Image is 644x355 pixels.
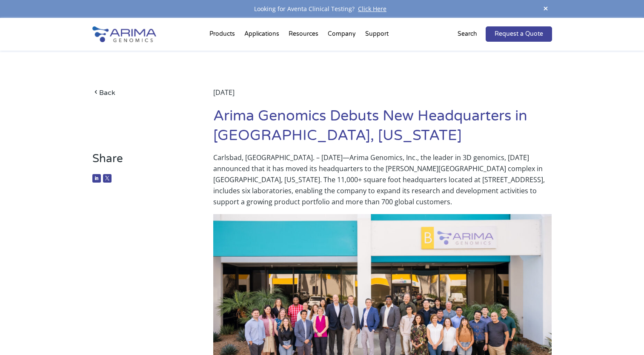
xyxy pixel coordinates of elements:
[355,5,390,13] a: Click Here
[213,87,552,106] div: [DATE]
[458,29,477,40] p: Search
[486,26,552,42] a: Request a Quote
[213,106,552,152] h1: Arima Genomics Debuts New Headquarters in [GEOGRAPHIC_DATA], [US_STATE]
[92,87,188,98] a: Back
[92,152,188,172] h3: Share
[92,3,552,14] div: Looking for Aventa Clinical Testing?
[92,26,156,42] img: Arima-Genomics-logo
[213,152,552,214] p: Carlsbad, [GEOGRAPHIC_DATA]. – [DATE]—Arima Genomics, Inc., the leader in 3D genomics, [DATE] ann...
